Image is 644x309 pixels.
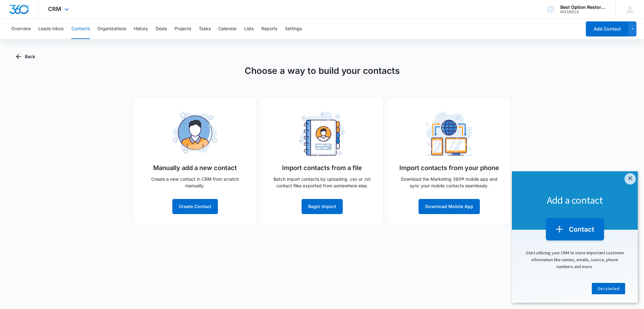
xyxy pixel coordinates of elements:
button: Create Contact [172,199,218,214]
a: Get started [80,112,113,123]
button: Add Contact [586,21,628,36]
h5: Import contacts from your phone [399,163,499,173]
p: Create a new contact in CRM from scratch manually. [144,176,246,189]
h5: Manually add a new contact [153,163,237,173]
button: Organizations [97,19,126,39]
button: History [134,19,148,39]
p: Batch import contacts by uploading .csv or .txt contact files exported from somewhere else. [271,176,373,189]
h1: Choose a way to build your contacts [245,64,400,77]
button: Settings [285,19,302,39]
p: Start utilizing your CRM to store important customer information like names, emails, source, phon... [6,78,119,99]
button: Lists [244,19,254,39]
div: account id [560,10,606,14]
button: Tasks [199,19,211,39]
button: Contacts [71,19,90,39]
a: Close modal [113,2,124,13]
span: CRM [48,6,61,12]
button: Download Mobile App [419,199,480,214]
button: Deals [156,19,167,39]
button: Back [16,49,35,64]
button: Overview [11,19,31,39]
button: Calendar [218,19,237,39]
h5: Import contacts from a file [282,163,362,173]
button: Reports [261,19,277,39]
div: account name [560,5,606,10]
button: Begin Import [302,199,343,214]
p: Download the Marketing 360® mobile app and sync your mobile contacts seamlessly. [398,176,500,189]
button: Leads Inbox [38,19,64,39]
button: Projects [175,19,191,39]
